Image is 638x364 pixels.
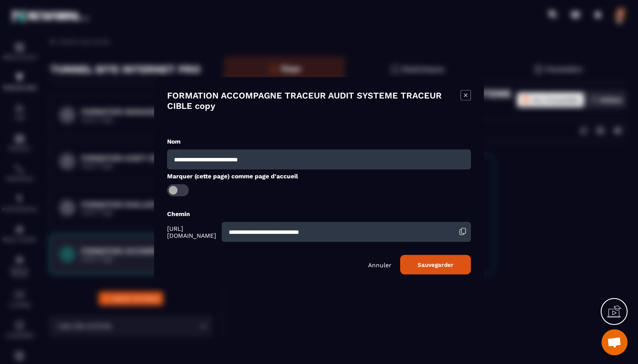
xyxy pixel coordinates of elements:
[167,210,190,217] label: Chemin
[400,255,471,274] button: Sauvegarder
[167,225,220,239] span: [URL][DOMAIN_NAME]
[167,172,298,179] label: Marquer (cette page) comme page d'accueil
[167,138,181,144] label: Nom
[602,329,628,355] a: Ouvrir le chat
[167,90,460,111] h4: FORMATION ACCOMPAGNE TRACEUR AUDIT SYSTEME TRACEUR CIBLE copy
[368,261,391,268] p: Annuler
